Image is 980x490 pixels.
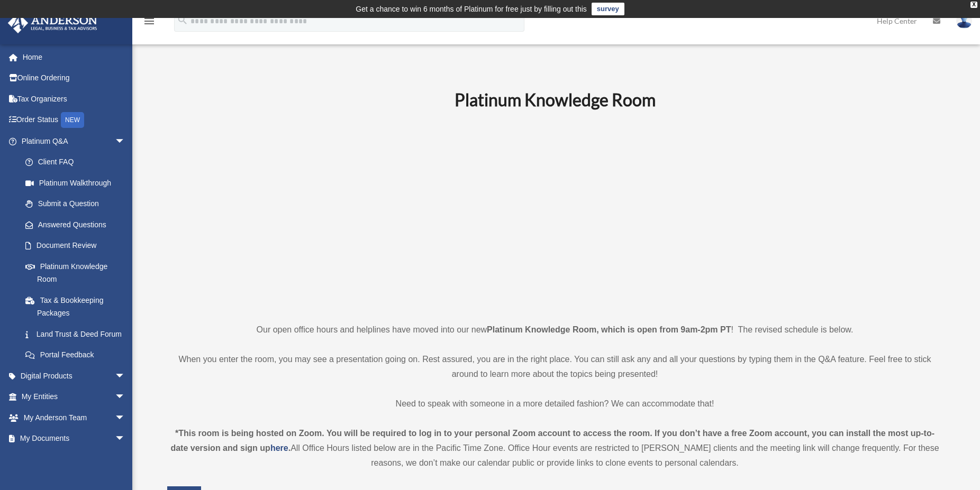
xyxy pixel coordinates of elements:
[15,172,141,193] a: Platinum Walkthrough
[115,365,136,387] span: arrow_drop_down
[7,407,141,428] a: My Anderson Teamarrow_drop_down
[115,449,136,470] span: arrow_drop_down
[15,193,141,215] a: Submit a Question
[143,15,156,27] i: menu
[7,47,141,68] a: Home
[956,13,972,29] img: User Pic
[15,214,141,235] a: Answered Questions
[115,386,136,408] span: arrow_drop_down
[396,124,714,303] iframe: 231110_Toby_KnowledgeRoom
[15,235,141,256] a: Document Review
[7,386,141,408] a: My Entitiesarrow_drop_down
[7,88,141,109] a: Tax Organizers
[115,131,136,152] span: arrow_drop_down
[167,396,942,411] p: Need to speak with someone in a more detailed fashion? We can accommodate that!
[288,443,291,452] strong: .
[455,89,656,110] b: Platinum Knowledge Room
[7,131,141,152] a: Platinum Q&Aarrow_drop_down
[7,68,141,89] a: Online Ordering
[5,13,101,33] img: Anderson Advisors Platinum Portal
[356,3,587,15] div: Get a chance to win 6 months of Platinum for free just by filling out this
[7,428,141,449] a: My Documentsarrow_drop_down
[7,449,141,470] a: Online Learningarrow_drop_down
[15,152,141,173] a: Client FAQ
[7,365,141,386] a: Digital Productsarrow_drop_down
[15,323,141,345] a: Land Trust & Deed Forum
[61,112,84,128] div: NEW
[15,345,141,366] a: Portal Feedback
[970,2,977,8] div: close
[7,109,141,131] a: Order StatusNEW
[592,3,624,15] a: survey
[487,325,731,334] strong: Platinum Knowledge Room, which is open from 9am-2pm PT
[115,428,136,450] span: arrow_drop_down
[115,407,136,429] span: arrow_drop_down
[177,14,188,26] i: search
[143,19,156,27] a: menu
[270,443,288,452] a: here
[15,256,136,290] a: Platinum Knowledge Room
[15,290,141,323] a: Tax & Bookkeeping Packages
[167,322,942,337] p: Our open office hours and helplines have moved into our new ! The revised schedule is below.
[170,429,934,452] strong: *This room is being hosted on Zoom. You will be required to log in to your personal Zoom account ...
[167,426,942,470] div: All Office Hours listed below are in the Pacific Time Zone. Office Hour events are restricted to ...
[167,352,942,382] p: When you enter the room, you may see a presentation going on. Rest assured, you are in the right ...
